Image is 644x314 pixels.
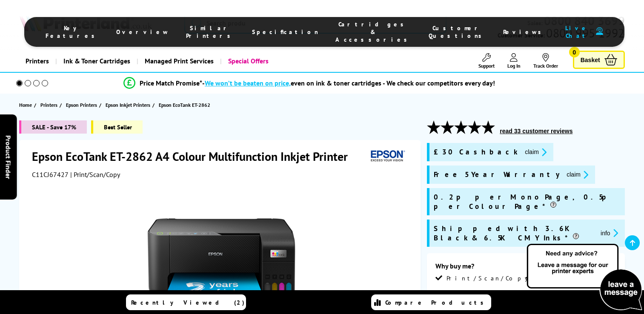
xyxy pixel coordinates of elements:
span: 0 [569,47,580,57]
a: Basket 0 [573,51,625,69]
span: Reviews [503,28,546,36]
span: Recently Viewed (2) [131,299,245,306]
span: Best Seller [91,120,143,134]
div: Why buy me? [435,262,616,274]
span: | Print/Scan/Copy [70,170,120,179]
span: Print/Scan/Copy [447,274,534,282]
span: Customer Questions [429,24,486,40]
a: Ink & Toner Cartridges [55,50,137,72]
span: Price Match Promise* [140,79,202,87]
h1: Epson EcoTank ET-2862 A4 Colour Multifunction Inkjet Printer [32,148,356,164]
span: SALE - Save 17% [19,120,87,134]
span: Log In [507,63,521,69]
a: Epson Printers [66,100,99,109]
span: Ink & Toner Cartridges [63,50,130,72]
a: Recently Viewed (2) [126,294,246,310]
a: Log In [507,53,521,69]
span: Epson EcoTank ET-2862 [159,102,210,108]
img: Epson [367,148,406,164]
span: Free 5 Year Warranty [434,170,560,180]
div: - even on ink & toner cartridges - We check our competitors every day! [202,79,495,87]
span: Basket [581,54,600,66]
span: Epson Printers [66,100,97,109]
span: Key Features [46,24,99,40]
span: Product Finder [4,135,13,179]
a: Printers [19,50,55,72]
a: Track Order [533,53,558,69]
button: promo-description [598,228,621,238]
span: Similar Printers [186,24,235,40]
span: Home [19,100,32,109]
span: 0.2p per Mono Page, 0.5p per Colour Page* [434,192,620,211]
span: We won’t be beaten on price, [205,79,291,87]
a: Printers [40,100,60,109]
span: Specification [252,28,318,36]
span: Overview [116,28,169,36]
span: Shipped with 3.6K Black & 6.5K CMY Inks* [434,224,594,243]
button: read 33 customer reviews [497,127,575,135]
img: Open Live Chat window [525,243,644,312]
a: Epson Inkjet Printers [106,100,152,109]
span: Cartridges & Accessories [335,20,412,43]
a: Managed Print Services [137,50,220,72]
a: Special Offers [220,50,275,72]
button: promo-description [564,170,591,180]
span: Compare Products [385,299,488,306]
span: Support [478,63,495,69]
a: Support [478,53,495,69]
span: Live Chat [563,24,592,40]
a: Compare Products [371,294,491,310]
img: user-headset-duotone.svg [596,27,603,35]
span: C11CJ67427 [32,170,69,179]
button: promo-description [522,147,549,157]
span: £30 Cashback [434,147,518,157]
span: Epson Inkjet Printers [106,100,150,109]
span: Printers [40,100,57,109]
li: modal_Promise [4,76,614,91]
a: Home [19,100,34,109]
